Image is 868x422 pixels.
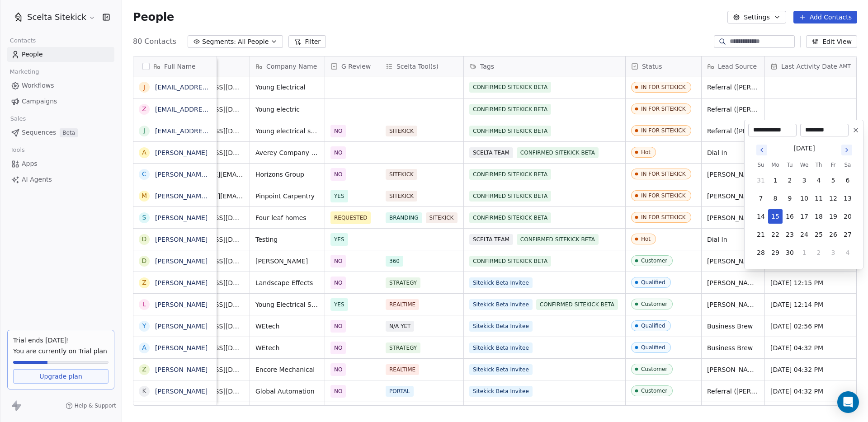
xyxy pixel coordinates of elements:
th: Monday [768,160,783,169]
button: 3 [826,245,840,260]
th: Thursday [811,160,826,169]
button: 1 [797,245,811,260]
button: 8 [768,191,783,206]
button: 26 [826,227,840,242]
button: 4 [840,245,855,260]
button: 25 [811,227,826,242]
button: 31 [754,173,768,188]
button: 14 [754,209,768,224]
button: 13 [840,191,855,206]
button: 18 [811,209,826,224]
button: 28 [754,245,768,260]
button: 19 [826,209,840,224]
button: 22 [768,227,783,242]
button: 2 [783,173,797,188]
button: 11 [811,191,826,206]
button: 4 [811,173,826,188]
th: Tuesday [783,160,797,169]
button: 17 [797,209,811,224]
button: 10 [797,191,811,206]
button: 20 [840,209,855,224]
button: 23 [783,227,797,242]
button: 1 [768,173,783,188]
th: Saturday [840,160,855,169]
button: 2 [811,245,826,260]
button: 7 [754,191,768,206]
button: 15 [768,209,783,224]
button: 9 [783,191,797,206]
div: [DATE] [793,144,815,153]
button: 3 [797,173,811,188]
button: 30 [783,245,797,260]
th: Wednesday [797,160,811,169]
button: 27 [840,227,855,242]
button: 12 [826,191,840,206]
button: Go to previous month [755,144,768,156]
button: 24 [797,227,811,242]
th: Sunday [754,160,768,169]
button: 6 [840,173,855,188]
button: Go to next month [840,144,853,156]
button: 16 [783,209,797,224]
button: 21 [754,227,768,242]
button: 5 [826,173,840,188]
button: 29 [768,245,783,260]
th: Friday [826,160,840,169]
